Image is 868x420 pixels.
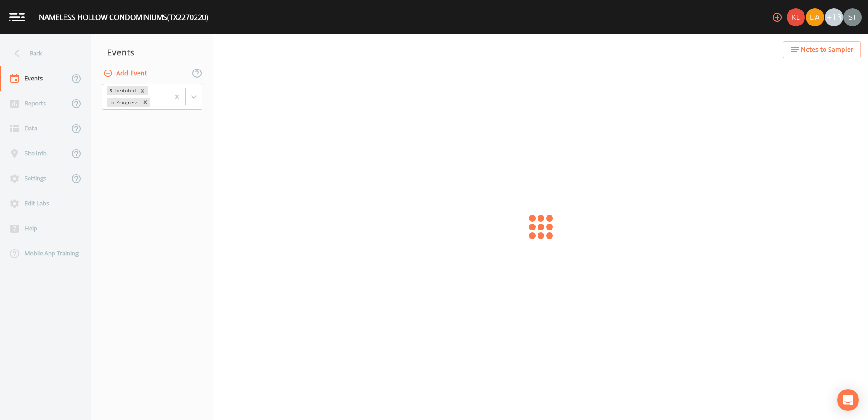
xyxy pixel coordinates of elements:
div: NAMELESS HOLLOW CONDOMINIUMS (TX2270220) [39,12,208,23]
div: David Weber [805,8,824,26]
div: Open Intercom Messenger [837,389,859,411]
div: Remove Scheduled [138,86,148,95]
img: 8315ae1e0460c39f28dd315f8b59d613 [843,8,862,26]
span: Notes to Sampler [801,44,853,55]
button: Add Event [102,65,151,82]
img: a84961a0472e9debc750dd08a004988d [806,8,824,26]
img: logo [9,13,25,21]
div: Kler Teran [786,8,805,26]
div: Remove In Progress [140,98,150,107]
div: Events [91,41,213,64]
div: +13 [825,8,843,26]
div: Scheduled [107,86,138,95]
button: Notes to Sampler [783,41,861,58]
div: In Progress [107,98,140,107]
img: 9c4450d90d3b8045b2e5fa62e4f92659 [787,8,805,26]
